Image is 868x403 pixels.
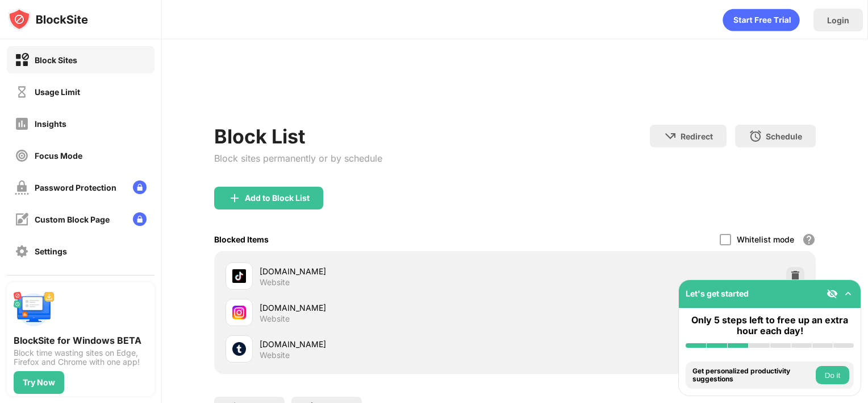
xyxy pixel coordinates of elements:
[260,338,515,350] div: [DOMAIN_NAME]
[245,194,310,203] div: Add to Block List
[232,306,246,319] img: favicons
[35,151,82,161] div: Focus Mode
[15,244,29,258] img: settings-off.svg
[692,367,813,384] div: Get personalized productivity suggestions
[635,11,857,128] iframe: Sign in with Google Dialog
[133,180,147,194] img: lock-menu.svg
[260,277,290,287] div: Website
[686,289,749,298] div: Let's get started
[737,235,794,244] div: Whitelist mode
[35,55,77,65] div: Block Sites
[766,131,802,141] div: Schedule
[14,335,148,346] div: BlockSite for Windows BETA
[15,85,29,99] img: time-usage-off.svg
[14,348,148,367] div: Block time wasting sites on Edge, Firefox and Chrome with one app!
[15,180,29,195] img: password-protection-off.svg
[816,366,849,384] button: Do it
[8,8,88,31] img: logo-blocksite.svg
[35,183,116,192] div: Password Protection
[827,288,838,299] img: eye-not-visible.svg
[15,53,29,67] img: block-on.svg
[23,378,55,387] div: Try Now
[15,117,29,131] img: insights-off.svg
[35,246,67,256] div: Settings
[260,265,515,277] div: [DOMAIN_NAME]
[133,212,147,226] img: lock-menu.svg
[214,235,269,244] div: Blocked Items
[214,71,816,111] iframe: Banner
[214,153,382,164] div: Block sites permanently or by schedule
[232,269,246,283] img: favicons
[842,288,854,299] img: omni-setup-toggle.svg
[686,315,854,336] div: Only 5 steps left to free up an extra hour each day!
[260,350,290,360] div: Website
[35,87,80,97] div: Usage Limit
[15,149,29,163] img: focus-off.svg
[723,9,800,31] div: animation
[15,212,29,227] img: customize-block-page-off.svg
[35,119,66,129] div: Insights
[232,342,246,356] img: favicons
[260,302,515,314] div: [DOMAIN_NAME]
[260,314,290,324] div: Website
[35,215,110,224] div: Custom Block Page
[14,289,55,330] img: push-desktop.svg
[214,125,382,148] div: Block List
[681,131,713,141] div: Redirect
